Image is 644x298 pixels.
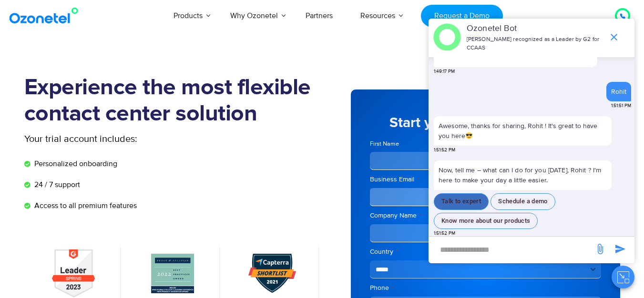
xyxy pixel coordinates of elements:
[370,211,601,220] label: Company Name
[370,175,601,184] label: Business Email
[370,283,601,293] label: Phone
[612,266,634,288] button: Close chat
[491,193,555,210] button: Schedule a demo
[434,160,612,190] p: Now, tell me – what can I do for you [DATE], Rohit ? I'm here to make your day a little easier.
[604,28,624,47] span: end chat or minimize
[434,230,455,237] span: 1:51:52 PM
[434,147,455,154] span: 1:51:52 PM
[370,247,601,257] label: Country
[32,200,137,211] span: Access to all premium features
[611,102,631,109] span: 1:51:51 PM
[32,179,80,190] span: 24 / 7 support
[370,139,483,149] label: First Name
[433,241,590,258] div: new-msg-input
[434,213,538,229] button: Know more about our products
[24,75,322,127] h1: Experience the most flexible contact center solution
[421,5,502,27] a: Request a Demo
[611,87,626,97] div: Rohit
[591,239,610,258] span: send message
[467,22,603,35] p: Ozonetel Bot
[434,193,489,210] button: Talk to expert
[32,158,117,169] span: Personalized onboarding
[467,35,603,52] p: [PERSON_NAME] recognized as a Leader by G2 for CCAAS
[24,132,251,146] p: Your trial account includes:
[611,239,630,258] span: send message
[466,132,472,139] img: 😎
[439,121,607,141] p: Awesome, thanks for sharing, Rohit ! It's great to have you here
[433,23,461,51] img: header
[434,68,455,75] span: 1:49:17 PM
[370,116,601,130] h5: Start your 7 day free trial now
